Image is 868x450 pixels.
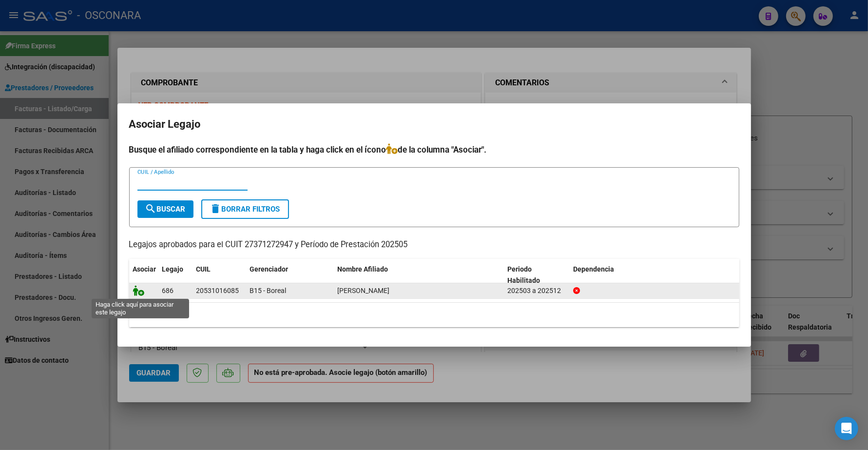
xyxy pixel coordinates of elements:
[129,143,739,156] h4: Busque el afiliado correspondiente en la tabla y haga click en el ícono de la columna "Asociar".
[158,259,193,291] datatable-header-cell: Legajo
[145,203,157,215] mat-icon: search
[129,259,158,291] datatable-header-cell: Asociar
[129,115,739,134] h2: Asociar Legajo
[129,303,739,327] div: 1 registros
[210,203,222,215] mat-icon: delete
[129,239,739,251] p: Legajos aprobados para el CUIT 27371272947 y Período de Prestación 202505
[201,199,289,219] button: Borrar Filtros
[573,265,614,273] span: Dependencia
[196,285,239,296] div: 20531016085
[338,287,390,294] span: PERETTI CRISTIAN GONZALO
[503,259,569,291] datatable-header-cell: Periodo Habilitado
[507,265,540,284] span: Periodo Habilitado
[246,259,334,291] datatable-header-cell: Gerenciador
[569,259,739,291] datatable-header-cell: Dependencia
[196,265,211,273] span: CUIL
[162,265,184,273] span: Legajo
[193,259,246,291] datatable-header-cell: CUIL
[250,265,289,273] span: Gerenciador
[334,259,504,291] datatable-header-cell: Nombre Afiliado
[835,417,858,440] div: Open Intercom Messenger
[133,265,156,273] span: Asociar
[338,265,388,273] span: Nombre Afiliado
[137,200,193,218] button: Buscar
[210,205,280,214] span: Borrar Filtros
[250,287,287,294] span: B15 - Boreal
[145,205,186,214] span: Buscar
[507,285,565,296] div: 202503 a 202512
[162,287,174,294] span: 686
